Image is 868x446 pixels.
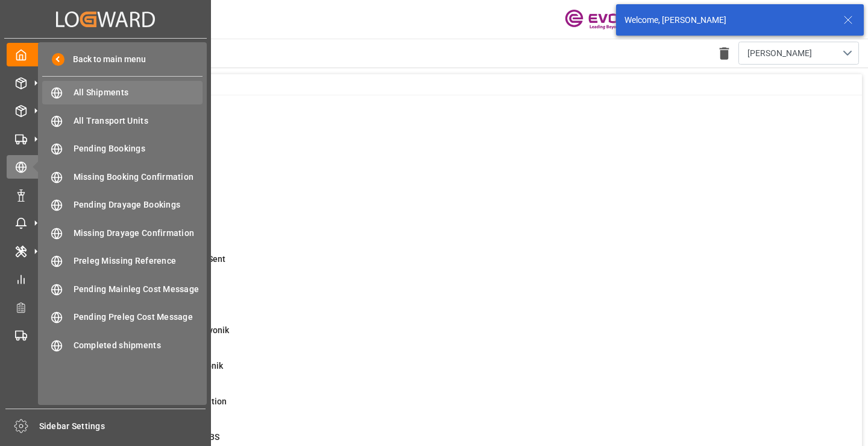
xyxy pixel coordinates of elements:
a: 2ABS: No Bkg Req Sent DateShipment [61,182,847,207]
a: Missing Booking Confirmation [42,165,203,188]
span: All Shipments [74,86,203,99]
a: All Transport Units [42,109,203,132]
a: 4ETD < 3 Days,No Del # Rec'dShipment [61,288,847,314]
a: Non Conformance [7,183,204,206]
a: 28ABS: Missing Booking ConfirmationShipment [61,395,847,421]
span: [PERSON_NAME] [747,47,812,60]
a: Transport Planning [7,323,204,347]
span: Missing Booking Confirmation [74,171,203,183]
a: 4ETA > 10 Days , No ATA EnteredShipment [61,217,847,243]
img: Evonik-brand-mark-Deep-Purple-RGB.jpeg_1700498283.jpeg [565,9,643,30]
span: Pending Mainleg Cost Message [74,283,203,296]
span: Pending Drayage Bookings [74,199,203,211]
a: Pending Drayage Bookings [42,193,203,217]
span: Back to main menu [64,53,146,66]
a: 28ETD>3 Days Past,No Cost Msg SentShipment [61,253,847,278]
a: 0MOT Missing at Order LevelSales Order-IVPO [61,110,847,136]
div: Welcome, [PERSON_NAME] [624,14,832,27]
a: 0Error Sales Order Update to EvonikShipment [61,360,847,385]
span: Completed shipments [74,339,203,352]
a: Transport Planner [7,295,204,319]
a: Preleg Missing Reference [42,249,203,273]
a: Pending Mainleg Cost Message [42,277,203,301]
span: All Transport Units [74,115,203,127]
a: All Shipments [42,81,203,104]
a: 1Error on Initial Sales Order to EvonikShipment [61,324,847,349]
span: Sidebar Settings [39,420,206,433]
a: My Reports [7,267,204,291]
button: open menu [738,42,859,65]
a: Completed shipments [42,333,203,357]
a: Missing Drayage Confirmation [42,221,203,244]
span: Missing Drayage Confirmation [74,227,203,240]
a: Pending Preleg Cost Message [42,305,203,329]
a: My Cockpit [7,43,204,66]
a: 23ABS: No Init Bkg Conf DateShipment [61,146,847,171]
a: Pending Bookings [42,137,203,161]
span: Pending Bookings [74,142,203,155]
span: Preleg Missing Reference [74,255,203,267]
span: Pending Preleg Cost Message [74,311,203,323]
